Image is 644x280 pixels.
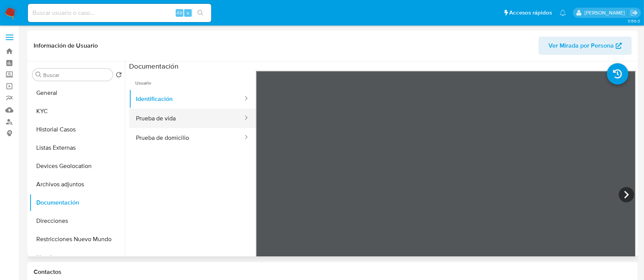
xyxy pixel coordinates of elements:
a: Notificaciones [560,10,566,16]
button: KYC [29,102,125,120]
input: Buscar [43,72,110,78]
span: Ver Mirada por Persona [549,37,614,55]
a: Salir [630,9,638,17]
h1: Información de Usuario [34,42,98,50]
button: Direcciones [29,212,125,230]
span: s [187,9,189,16]
button: Lista Interna [29,248,125,267]
span: Alt [176,9,183,16]
button: Listas Externas [29,139,125,157]
button: Restricciones Nuevo Mundo [29,230,125,248]
button: Buscar [36,72,42,78]
button: Historial Casos [29,120,125,139]
input: Buscar usuario o caso... [28,8,211,18]
button: Volver al orden por defecto [116,72,122,80]
button: Documentación [29,194,125,212]
h1: Contactos [34,268,632,276]
p: alan.cervantesmartinez@mercadolibre.com.mx [584,9,628,16]
button: Ver Mirada por Persona [539,37,632,55]
button: search-icon [193,8,208,18]
button: Devices Geolocation [29,157,125,175]
button: General [29,84,125,102]
span: Accesos rápidos [509,9,552,17]
button: Archivos adjuntos [29,175,125,194]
